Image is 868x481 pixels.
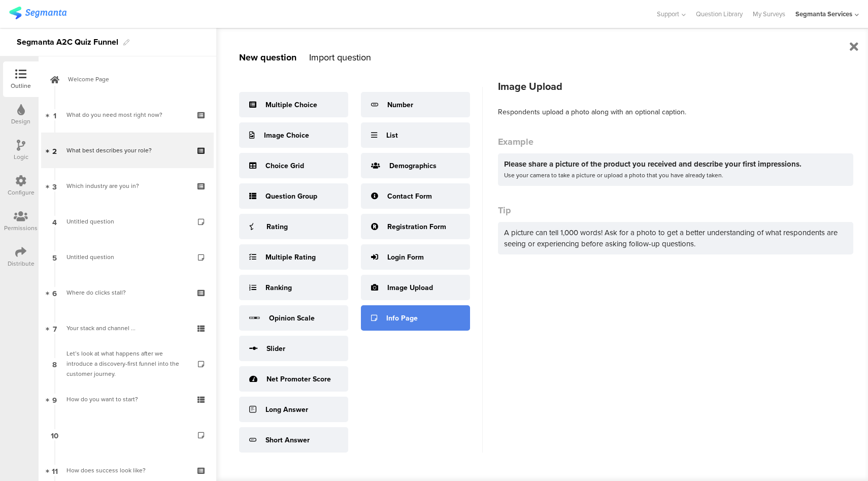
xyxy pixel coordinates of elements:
[657,9,679,19] span: Support
[387,282,433,293] div: Image Upload
[52,251,57,263] span: 5
[66,217,114,226] span: Untitled question
[41,417,214,453] a: 10
[41,168,214,204] a: 3 Which industry are you in?
[66,252,114,262] span: Untitled question
[11,81,31,90] div: Outline
[41,97,214,133] a: 1 What do you need most right now?
[4,223,38,233] div: Permissions
[386,313,418,324] div: Info Page
[498,135,853,148] div: Example
[265,100,317,110] div: Multiple Choice
[498,107,853,117] div: Respondents upload a photo along with an optional caption.
[265,252,316,263] div: Multiple Rating
[387,252,424,263] div: Login Form
[52,465,58,476] span: 11
[265,435,310,445] div: Short Answer
[41,133,214,168] a: 2 What best describes your role?
[66,145,188,155] div: What best describes your role?
[239,51,296,64] div: New question
[265,161,304,171] div: Choice Grid
[387,221,446,232] div: Registration Form
[309,51,371,64] div: Import question
[41,204,214,239] a: 4 Untitled question
[266,343,285,354] div: Slider
[266,374,331,384] div: Net Promoter Score
[52,216,57,227] span: 4
[52,145,57,156] span: 2
[17,34,118,50] div: Segmanta A2C Quiz Funnel
[269,313,315,324] div: Opinion Scale
[8,188,35,197] div: Configure
[51,429,58,440] span: 10
[41,239,214,275] a: 5 Untitled question
[386,130,398,141] div: List
[264,130,309,141] div: Image Choice
[41,310,214,346] a: 7 Your stack and channel ...
[265,404,308,415] div: Long Answer
[66,110,188,120] div: What do you need most right now?
[498,204,853,217] div: Tip
[498,222,853,254] div: A picture can tell 1,000 words! Ask for a photo to get a better understanding of what respondents...
[52,287,57,298] span: 6
[52,394,57,405] span: 9
[53,109,56,120] span: 1
[8,259,35,268] div: Distribute
[66,323,188,333] div: Your stack and channel ...
[504,170,847,181] div: Use your camera to take a picture or upload a photo that you have already taken.
[14,152,28,162] div: Logic
[265,191,317,202] div: Question Group
[41,275,214,310] a: 6 Where do clicks stall?
[9,7,66,19] img: segmanta logo
[265,282,292,293] div: Ranking
[52,358,57,369] span: 8
[41,381,214,417] a: 9 How do you want to start?
[387,191,432,202] div: Contact Form
[68,74,198,84] span: Welcome Page
[266,221,288,232] div: Rating
[795,9,852,19] div: Segmanta Services
[52,180,57,191] span: 3
[53,323,57,334] span: 7
[41,346,214,381] a: 8 Let’s look at what happens after we introduce a discovery-first funnel into the customer journey.
[11,117,30,126] div: Design
[504,158,847,170] div: Please share a picture of the product you received and describe your first impressions.
[41,61,214,97] a: Welcome Page
[389,161,437,171] div: Demographics
[387,100,413,110] div: Number
[498,79,853,94] div: Image Upload
[66,181,188,191] div: Which industry are you in?
[66,394,188,404] div: How do you want to start?
[66,287,188,298] div: Where do clicks stall?
[66,348,188,379] div: Let’s look at what happens after we introduce a discovery-first funnel into the customer journey.
[66,465,188,475] div: How does success look like?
